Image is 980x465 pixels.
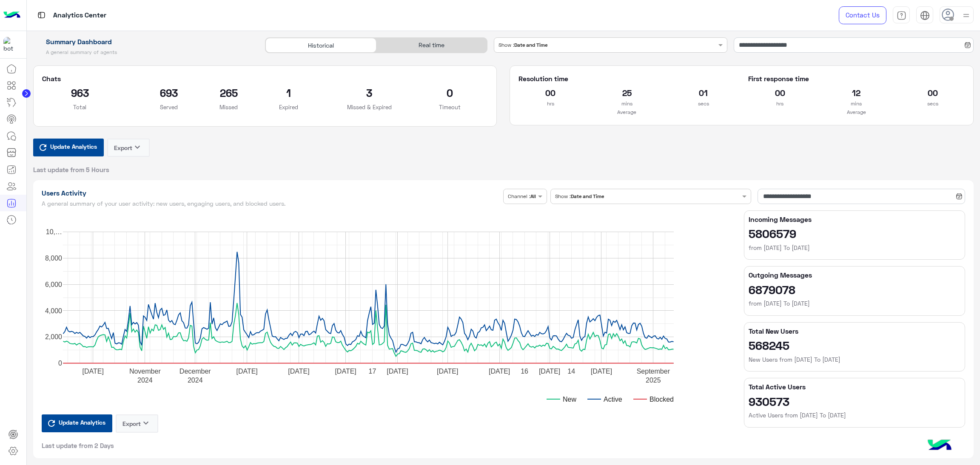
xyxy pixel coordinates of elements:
[236,367,257,374] text: [DATE]
[132,142,142,152] i: keyboard_arrow_down
[48,141,99,152] span: Update Analytics
[672,86,735,99] h2: 01
[339,86,399,99] h2: 3
[45,307,62,314] text: 4,000
[749,244,960,252] h6: from [DATE] To [DATE]
[518,74,735,83] h5: Resolution time
[33,49,256,56] h5: A general summary of agents
[42,210,729,414] svg: A chart.
[748,86,812,99] h2: 00
[518,86,582,99] h2: 00
[45,281,62,288] text: 6,000
[46,228,62,235] text: 10,…
[901,99,965,108] p: secs
[107,139,150,157] button: Exportkeyboard_arrow_down
[521,367,528,374] text: 16
[335,367,356,374] text: [DATE]
[748,108,965,116] p: Average
[45,333,62,340] text: 2,000
[571,193,604,199] b: Date and Time
[387,367,408,374] text: [DATE]
[33,165,109,174] span: Last update from 5 Hours
[45,254,62,261] text: 8,000
[636,367,670,374] text: September
[595,99,659,108] p: mins
[42,86,118,99] h2: 963
[33,139,104,156] button: Update Analytics
[219,86,238,99] h2: 265
[563,395,576,403] text: New
[749,283,960,296] h2: 6879078
[920,11,930,20] img: tab
[748,99,812,108] p: hrs
[488,367,510,374] text: [DATE]
[749,299,960,308] h6: from [DATE] To [DATE]
[646,376,661,383] text: 2025
[53,10,106,21] p: Analytics Center
[839,6,886,24] a: Contact Us
[901,86,965,99] h2: 00
[518,99,582,108] p: hrs
[538,367,560,374] text: [DATE]
[604,395,622,403] text: Active
[368,367,376,374] text: 17
[42,414,112,432] button: Update Analytics
[748,74,965,83] h5: First response time
[961,10,971,21] img: profile
[141,418,151,428] i: keyboard_arrow_down
[339,103,399,111] p: Missed & Expired
[288,367,309,374] text: [DATE]
[376,38,487,53] div: Real time
[749,394,960,408] h2: 930573
[42,200,500,207] h5: A general summary of your user activity: new users, engaging users, and blocked users.
[824,99,888,108] p: mins
[179,367,211,374] text: December
[749,227,960,240] h2: 5806579
[137,376,153,383] text: 2024
[590,367,612,374] text: [DATE]
[514,42,547,48] b: Date and Time
[749,338,960,352] h2: 568245
[33,37,256,46] h1: Summary Dashboard
[57,417,108,428] span: Update Analytics
[42,441,114,450] span: Last update from 2 Days
[131,86,207,99] h2: 693
[187,376,202,383] text: 2024
[42,74,488,83] h5: Chats
[749,383,960,391] h5: Total Active Users
[749,215,960,224] h5: Incoming Messages
[42,103,118,111] p: Total
[824,86,888,99] h2: 12
[3,6,20,24] img: Logo
[131,103,207,111] p: Served
[3,37,19,52] img: 1403182699927242
[650,395,674,403] text: Blocked
[36,10,47,20] img: tab
[42,189,500,197] h1: Users Activity
[749,411,960,420] h6: Active Users from [DATE] To [DATE]
[749,327,960,335] h5: Total New Users
[265,38,376,53] div: Historical
[412,103,488,111] p: Timeout
[567,367,575,374] text: 14
[58,360,62,367] text: 0
[518,108,735,116] p: Average
[251,103,327,111] p: Expired
[749,355,960,364] h6: New Users from [DATE] To [DATE]
[251,86,327,99] h2: 1
[129,367,160,374] text: November
[219,103,238,111] p: Missed
[925,431,954,461] img: hulul-logo.png
[530,193,536,199] b: All
[897,11,906,20] img: tab
[595,86,659,99] h2: 25
[749,271,960,279] h5: Outgoing Messages
[412,86,488,99] h2: 0
[116,414,158,433] button: Exportkeyboard_arrow_down
[893,6,910,24] a: tab
[82,367,103,374] text: [DATE]
[672,99,735,108] p: secs
[437,367,458,374] text: [DATE]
